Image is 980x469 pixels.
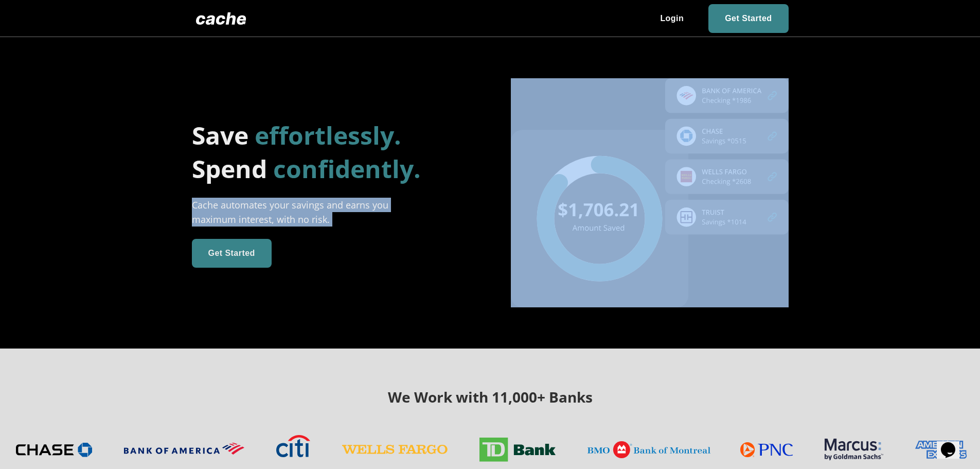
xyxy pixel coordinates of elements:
[192,198,413,227] div: Cache automates your savings and earns you maximum interest, with no risk.
[644,4,700,33] a: Login
[937,428,970,459] iframe: chat widget
[192,239,272,268] a: Get Started
[511,78,789,307] img: Amount Saved
[192,8,251,29] img: Logo
[192,118,470,152] h1: Save
[273,152,421,185] span: confidently.
[255,118,401,152] span: effortlessly.
[192,152,470,185] h1: Spend
[708,4,788,33] a: Get Started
